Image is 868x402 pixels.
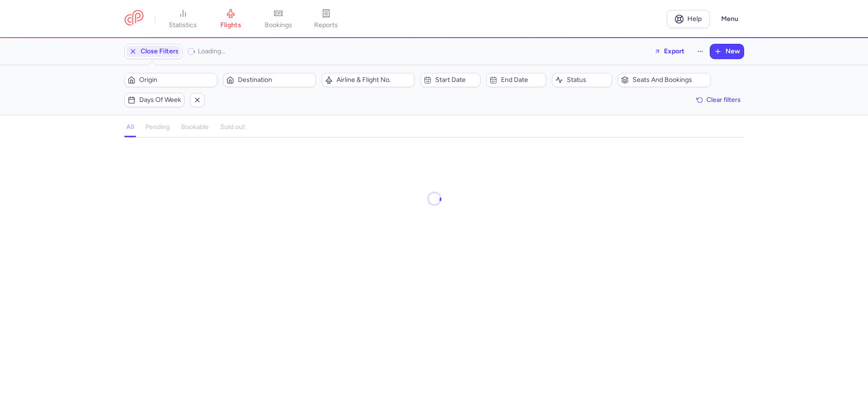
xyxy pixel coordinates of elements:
button: Destination [223,73,316,87]
span: Loading... [198,47,225,55]
span: New [725,48,740,55]
span: Start date [435,76,477,84]
a: bookings [255,9,302,30]
span: Destination [238,76,313,84]
button: Status [552,73,612,87]
a: flights [207,9,255,30]
span: Seats and bookings [633,76,707,84]
span: Airline & Flight No. [337,76,411,84]
button: Export [648,44,691,59]
button: Menu [715,10,744,28]
a: reports [302,9,350,30]
span: End date [501,76,543,84]
button: Days of week [124,93,184,107]
button: Airline & Flight No. [322,73,415,87]
button: Clear filters [693,93,744,107]
span: Close Filters [141,48,179,55]
a: CitizenPlane red outlined logo [124,10,143,28]
span: Status [567,76,609,84]
span: Help [687,15,702,22]
button: Close Filters [125,44,182,59]
button: End date [486,73,546,87]
span: reports [314,21,338,30]
span: flights [220,21,241,30]
button: New [710,44,744,59]
a: Help [667,10,710,28]
button: Origin [124,73,217,87]
span: Origin [139,76,214,84]
span: Clear filters [706,96,741,103]
button: Seats and bookings [618,73,711,87]
span: statistics [169,21,197,30]
span: Days of week [139,96,181,104]
button: Start date [420,73,480,87]
span: bookings [265,21,292,30]
a: statistics [159,9,207,30]
span: Export [664,48,684,55]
